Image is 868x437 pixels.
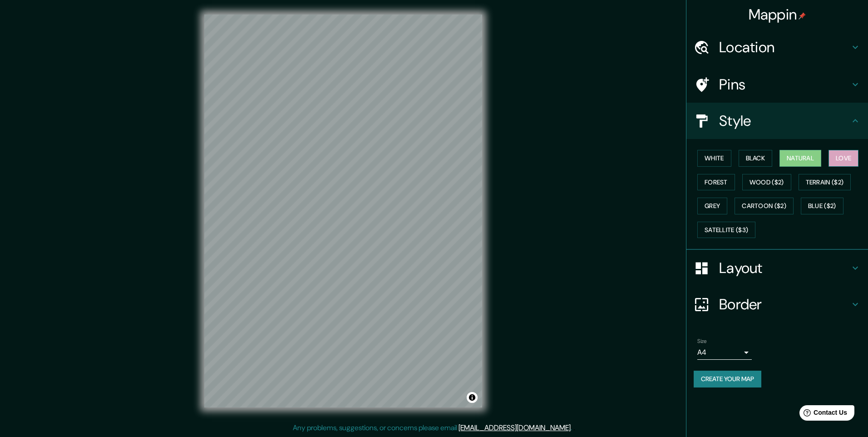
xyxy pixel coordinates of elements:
label: Size [697,338,707,345]
button: Cartoon ($2) [735,198,794,214]
div: Layout [686,250,868,286]
button: Love [829,150,858,167]
canvas: Map [204,15,482,407]
h4: Pins [719,75,850,94]
button: Forest [697,174,735,191]
div: Pins [686,66,868,103]
h4: Style [719,112,850,130]
h4: Layout [719,259,850,277]
h4: Mappin [749,5,806,24]
iframe: Help widget launcher [787,402,858,427]
p: Any problems, suggestions, or concerns please email . [293,422,572,433]
div: Border [686,286,868,323]
button: Black [739,150,773,167]
button: Natural [779,150,821,167]
div: Style [686,103,868,139]
div: . [572,422,573,433]
button: Toggle attribution [467,392,478,403]
h4: Border [719,295,850,313]
button: Create your map [694,371,761,387]
a: [EMAIL_ADDRESS][DOMAIN_NAME] [459,423,571,432]
button: Satellite ($3) [697,222,755,238]
button: White [697,150,731,167]
h4: Location [719,38,850,56]
img: pin-icon.png [799,12,806,20]
button: Grey [697,198,727,214]
button: Terrain ($2) [799,174,851,191]
div: . [573,422,575,433]
div: Location [686,29,868,65]
button: Blue ($2) [801,198,843,214]
div: A4 [697,345,752,360]
button: Wood ($2) [742,174,791,191]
